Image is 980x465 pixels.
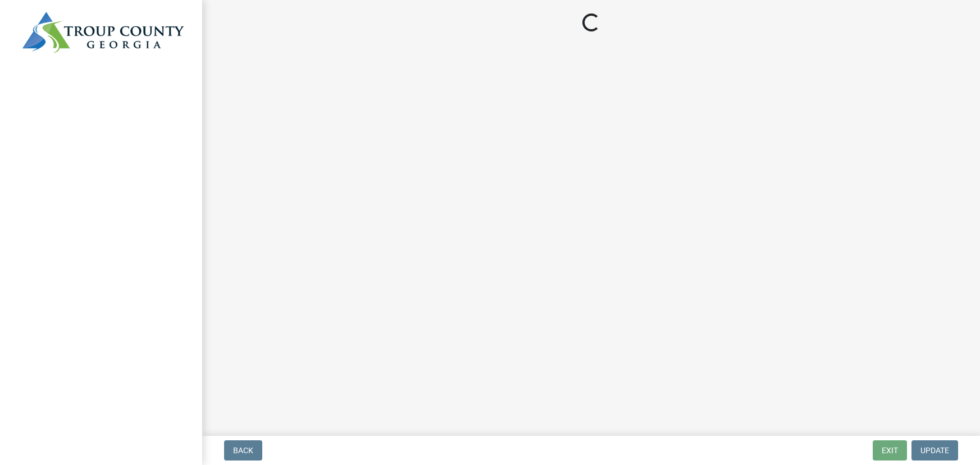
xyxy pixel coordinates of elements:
button: Back [224,440,262,461]
span: Back [233,446,253,455]
button: Update [911,440,958,461]
button: Exit [873,440,907,461]
img: Troup County, Georgia [22,12,184,53]
span: Update [920,446,949,455]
